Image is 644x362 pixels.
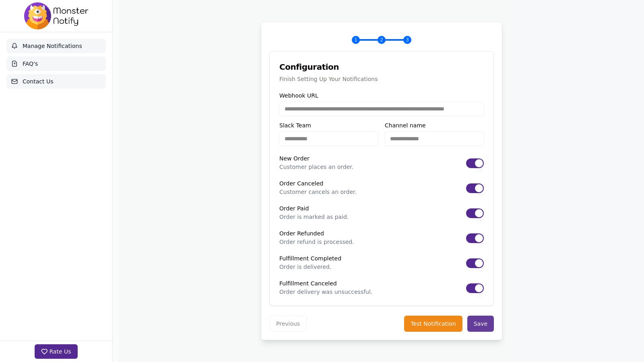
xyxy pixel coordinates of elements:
[279,180,323,187] label: Order Canceled
[279,205,309,212] label: Order Paid
[24,2,89,29] img: MonsterBarIcon.png
[279,288,372,296] p: Order delivery was unsuccessful.
[35,344,77,359] button: Rate Us
[404,316,462,332] button: Test Notification
[279,92,318,99] label: Webhook URL
[279,255,341,262] label: Fulfillment Completed
[279,122,311,129] label: Slack Team
[279,263,341,271] p: Order is delivered.
[279,61,484,73] h3: Configuration
[279,280,337,287] label: Fulfillment Canceled
[279,188,357,196] p: Customer cancels an order.
[279,230,324,237] label: Order Refunded
[385,122,426,129] label: Channel name
[6,39,106,53] a: Manage Notifications
[6,56,106,71] a: FAQ's
[279,213,349,221] p: Order is marked as paid.
[279,155,310,162] label: New Order
[279,75,484,83] p: Finish Setting Up Your Notifications
[279,238,354,246] p: Order refund is processed.
[279,163,353,171] p: Customer places an order.
[467,316,494,332] button: Save
[6,74,106,89] a: Contact Us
